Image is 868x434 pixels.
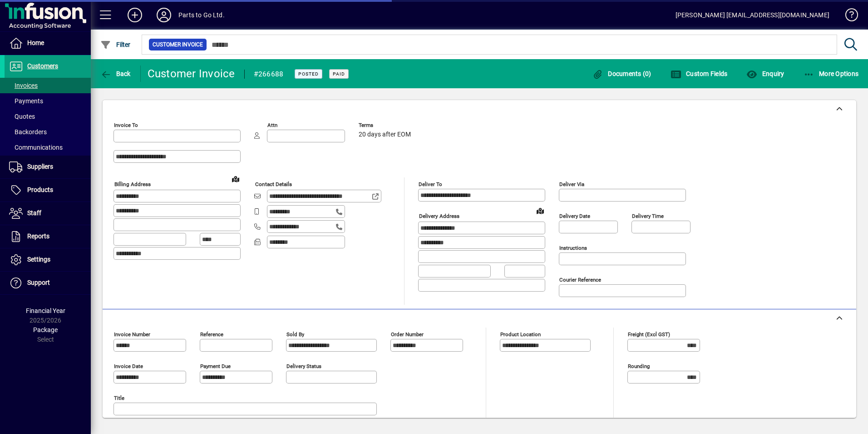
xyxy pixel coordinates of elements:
span: 20 days after EOM [359,131,411,138]
mat-label: Payment due [200,363,231,369]
mat-label: Product location [500,331,541,338]
span: Package [33,326,58,333]
mat-label: Sold by [286,331,304,338]
span: Staff [27,209,41,217]
span: Settings [27,256,50,263]
a: View on map [533,203,547,218]
span: Quotes [9,113,35,120]
span: Terms [359,122,413,128]
mat-label: Freight (excl GST) [628,331,670,338]
span: Support [27,279,50,286]
mat-label: Invoice To [114,122,138,128]
div: [PERSON_NAME] [EMAIL_ADDRESS][DOMAIN_NAME] [676,8,829,22]
a: Support [5,272,91,294]
div: Parts to Go Ltd. [178,8,225,22]
span: Products [27,186,53,193]
span: Invoices [9,82,38,89]
span: Enquiry [746,70,784,77]
span: Back [100,70,131,77]
mat-label: Order number [391,331,424,338]
mat-label: Delivery status [286,363,321,369]
mat-label: Reference [200,331,223,338]
mat-label: Invoice number [114,331,150,338]
button: Custom Fields [668,66,730,82]
span: Suppliers [27,163,53,170]
mat-label: Deliver To [419,181,442,187]
span: Home [27,39,44,46]
mat-label: Rounding [628,363,650,369]
mat-label: Instructions [559,245,587,251]
a: Knowledge Base [838,2,857,31]
mat-label: Courier Reference [559,277,601,283]
a: Invoices [5,78,91,93]
mat-label: Title [114,395,124,401]
span: Customer Invoice [153,40,203,49]
mat-label: Delivery time [632,213,664,219]
a: View on map [228,172,243,186]
button: Profile [149,7,178,23]
button: Add [120,7,149,23]
button: Documents (0) [590,66,654,82]
a: Home [5,32,91,55]
a: Settings [5,248,91,271]
mat-label: Invoice date [114,363,143,369]
span: Documents (0) [592,70,651,77]
div: Customer Invoice [148,66,235,81]
a: Quotes [5,109,91,124]
mat-label: Deliver via [559,181,584,187]
app-page-header-button: Back [91,66,141,82]
span: Filter [100,41,131,48]
a: Reports [5,225,91,248]
button: More Options [801,66,861,82]
button: Back [98,66,133,82]
span: Communications [9,144,63,151]
span: Financial Year [26,307,65,314]
a: Communications [5,140,91,155]
a: Payments [5,93,91,109]
span: Custom Fields [671,70,728,77]
button: Enquiry [744,66,786,82]
a: Suppliers [5,156,91,178]
span: Paid [333,71,345,77]
button: Filter [98,36,133,53]
span: Posted [298,71,319,77]
span: More Options [804,70,859,77]
a: Staff [5,202,91,225]
span: Backorders [9,128,47,136]
a: Products [5,179,91,202]
span: Reports [27,232,49,240]
a: Backorders [5,124,91,140]
span: Customers [27,62,58,70]
div: #266688 [254,67,284,81]
span: Payments [9,97,43,105]
mat-label: Delivery date [559,213,590,219]
mat-label: Attn [267,122,277,128]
